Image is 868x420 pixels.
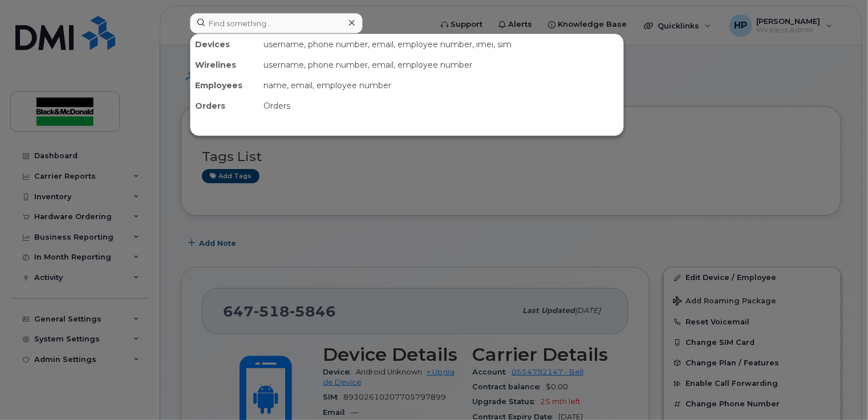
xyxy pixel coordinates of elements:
div: Orders [190,96,259,116]
div: username, phone number, email, employee number [259,55,623,75]
div: Wirelines [190,55,259,75]
div: Devices [190,34,259,55]
div: username, phone number, email, employee number, imei, sim [259,34,623,55]
div: Employees [190,75,259,96]
div: name, email, employee number [259,75,623,96]
div: Orders [259,96,623,116]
